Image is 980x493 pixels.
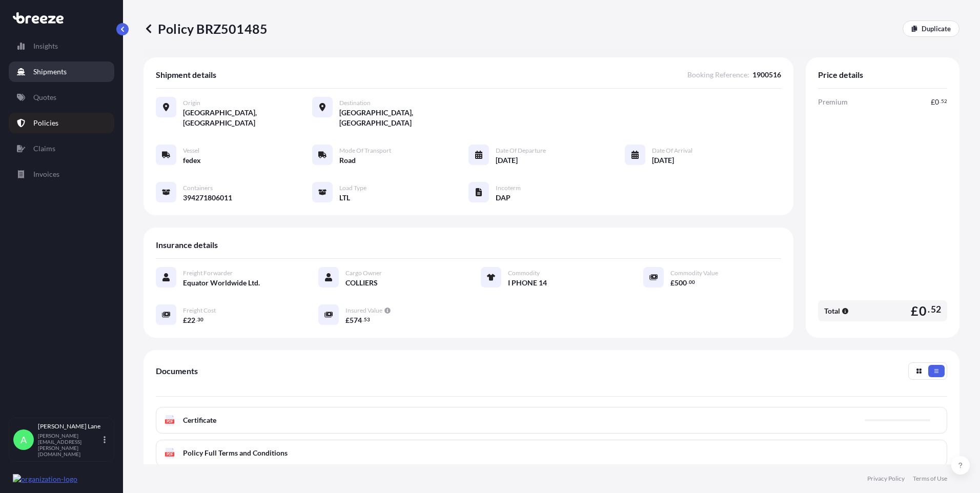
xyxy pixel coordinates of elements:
[33,118,58,128] p: Policies
[339,184,366,192] span: Load Type
[9,164,114,184] a: Invoices
[670,269,718,277] span: Commodity Value
[928,306,930,313] span: .
[941,99,947,103] span: 52
[922,24,951,34] p: Duplicate
[345,317,350,324] span: £
[496,155,518,166] span: [DATE]
[33,143,55,154] p: Claims
[687,280,688,284] span: .
[38,422,101,430] p: [PERSON_NAME] Lane
[183,415,216,425] span: Certificate
[652,155,674,166] span: [DATE]
[652,147,692,155] span: Date of Arrival
[144,20,268,37] p: Policy BRZ501485
[931,98,935,106] span: £
[339,155,356,166] span: Road
[911,304,918,317] span: £
[931,306,941,313] span: 52
[183,147,199,155] span: Vessel
[156,440,947,466] a: PDFPolicy Full Terms and Conditions
[196,318,197,321] span: .
[919,304,927,317] span: 0
[156,70,216,80] span: Shipment details
[508,278,547,288] span: I PHONE 14
[183,155,201,166] span: fedex
[9,61,114,82] a: Shipments
[913,475,947,483] a: Terms of Use
[33,67,67,77] p: Shipments
[824,306,840,316] span: Total
[345,269,382,277] span: Cargo Owner
[183,193,232,203] span: 394271806011
[156,240,218,250] span: Insurance details
[339,193,350,203] span: LTL
[345,306,382,315] span: Insured Value
[350,317,362,324] span: 574
[183,317,187,324] span: £
[183,278,260,288] span: Equator Worldwide Ltd.
[33,169,59,179] p: Invoices
[33,41,58,51] p: Insights
[339,99,371,107] span: Destination
[183,184,213,192] span: Containers
[156,366,198,376] span: Documents
[496,193,511,203] span: DAP
[9,138,114,159] a: Claims
[903,20,959,37] a: Duplicate
[38,433,101,457] p: [PERSON_NAME][EMAIL_ADDRESS][PERSON_NAME][DOMAIN_NAME]
[687,70,749,80] span: Booking Reference :
[675,279,687,286] span: 500
[689,280,695,284] span: 00
[167,420,173,423] text: PDF
[167,453,173,456] text: PDF
[496,147,546,155] span: Date of Departure
[183,306,216,315] span: Freight Cost
[339,108,468,128] span: [GEOGRAPHIC_DATA], [GEOGRAPHIC_DATA]
[33,92,56,102] p: Quotes
[345,278,378,288] span: COLLIERS
[183,108,312,128] span: [GEOGRAPHIC_DATA], [GEOGRAPHIC_DATA]
[9,36,114,56] a: Insights
[183,448,288,458] span: Policy Full Terms and Conditions
[496,184,521,192] span: Incoterm
[362,318,363,321] span: .
[364,318,370,321] span: 53
[21,435,27,445] span: A
[818,97,848,107] span: Premium
[752,70,781,80] span: 1900516
[867,475,905,483] a: Privacy Policy
[183,99,200,107] span: Origin
[187,317,195,324] span: 22
[940,99,941,103] span: .
[9,87,114,108] a: Quotes
[9,113,114,133] a: Policies
[935,98,939,106] span: 0
[670,279,675,286] span: £
[508,269,540,277] span: Commodity
[339,147,391,155] span: Mode of Transport
[197,318,203,321] span: 30
[13,474,77,484] img: organization-logo
[818,70,863,80] span: Price details
[183,269,233,277] span: Freight Forwarder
